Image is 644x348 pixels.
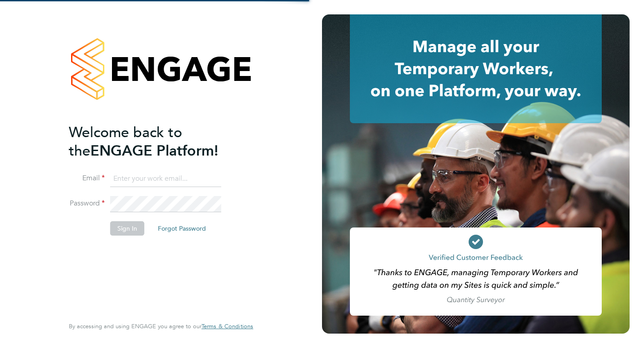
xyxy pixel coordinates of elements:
label: Password [69,199,105,208]
label: Email [69,174,105,183]
span: Welcome back to the [69,124,182,160]
button: Forgot Password [151,221,213,236]
button: Sign In [110,221,144,236]
h2: ENGAGE Platform! [69,123,244,160]
span: By accessing and using ENGAGE you agree to our [69,322,253,330]
input: Enter your work email... [110,171,221,187]
a: Terms & Conditions [201,323,253,330]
